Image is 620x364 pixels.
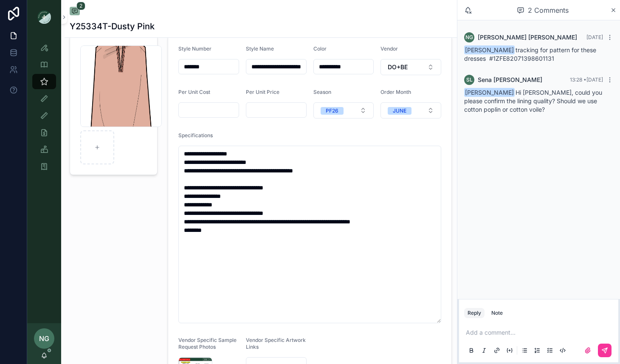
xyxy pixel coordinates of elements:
span: Order Month [380,89,411,95]
span: [PERSON_NAME] [PERSON_NAME] [478,33,577,42]
button: Select Button [380,102,441,119]
img: App logo [37,10,51,24]
span: NG [39,333,49,344]
span: Per Unit Cost [178,89,210,95]
h1: Y25334T-Dusty Pink [70,20,155,32]
button: Select Button [313,102,374,119]
span: tracking for pattern for these dresses #1ZFE82071398601131 [464,46,596,62]
span: 2 [76,2,85,10]
span: Hi [PERSON_NAME], could you please confirm the lining quality? Should we use cotton poplin or cot... [464,89,602,113]
div: JUNE [393,107,406,115]
div: Note [491,310,503,316]
span: [PERSON_NAME] [464,45,515,54]
span: Sena [PERSON_NAME] [478,76,542,84]
span: [PERSON_NAME] [464,88,515,97]
span: Style Number [178,45,211,52]
span: Style Name [246,45,274,52]
span: SL [466,76,473,83]
span: Vendor [380,45,398,52]
div: scrollable content [27,34,61,185]
span: 13:28 • [DATE] [570,76,603,83]
div: PF26 [326,107,338,115]
span: Season [313,89,331,95]
span: 2 Comments [528,5,569,15]
span: Per Unit Price [246,89,279,95]
span: Vendor Specific Artwork Links [246,337,306,350]
button: Reply [464,308,485,318]
span: Specifications [178,132,213,138]
button: Note [488,308,506,318]
button: Select Button [380,59,441,75]
span: DO+BE [388,63,408,71]
span: Color [313,45,327,52]
span: [DATE] [586,34,603,40]
span: NG [465,34,473,41]
span: Vendor Specific Sample Request Photos [178,337,237,350]
button: 2 [70,7,80,17]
